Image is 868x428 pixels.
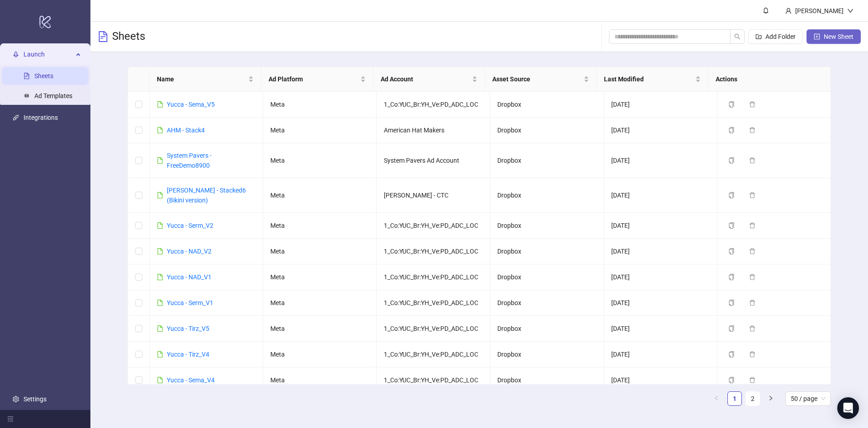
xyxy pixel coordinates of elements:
[807,29,861,44] button: New Sheet
[785,8,792,14] span: user
[755,33,762,40] span: folder-add
[749,222,755,229] span: delete
[263,143,377,178] td: Meta
[167,351,209,358] a: Yucca - Tirz_V4
[263,316,377,342] td: Meta
[792,6,847,16] div: [PERSON_NAME]
[748,29,803,44] button: Add Folder
[150,67,261,92] th: Name
[157,325,163,332] span: file
[377,367,490,393] td: 1_Co:YUC_Br:YH_Ve:PD_ADC_LOC
[604,264,717,290] td: [DATE]
[377,92,490,118] td: 1_Co:YUC_Br:YH_Ve:PD_ADC_LOC
[269,74,358,84] span: Ad Platform
[13,51,19,57] span: rocket
[604,239,717,264] td: [DATE]
[604,92,717,118] td: [DATE]
[824,33,854,40] span: New Sheet
[490,92,604,118] td: Dropbox
[167,101,215,108] a: Yucca - Sema_V5
[263,213,377,239] td: Meta
[728,325,735,332] span: copy
[604,74,693,84] span: Last Modified
[24,395,47,403] a: Settings
[157,192,163,198] span: file
[157,74,246,84] span: Name
[167,127,205,134] a: AHM - Stack4
[749,192,755,198] span: delete
[24,114,58,121] a: Integrations
[490,264,604,290] td: Dropbox
[708,67,820,92] th: Actions
[749,351,755,357] span: delete
[157,248,163,254] span: file
[485,67,597,92] th: Asset Source
[490,178,604,213] td: Dropbox
[167,187,246,204] a: [PERSON_NAME] - Stacked6 (Bikini version)
[728,392,741,405] a: 1
[263,92,377,118] td: Meta
[377,143,490,178] td: System Pavers Ad Account
[746,392,759,405] a: 2
[604,367,717,393] td: [DATE]
[373,67,485,92] th: Ad Account
[728,274,735,280] span: copy
[157,127,163,133] span: file
[112,29,145,44] h3: Sheets
[492,74,582,84] span: Asset Source
[604,118,717,143] td: [DATE]
[7,416,14,422] span: menu-fold
[263,290,377,316] td: Meta
[728,127,735,133] span: copy
[157,222,163,229] span: file
[728,377,735,383] span: copy
[604,290,717,316] td: [DATE]
[263,239,377,264] td: Meta
[157,351,163,357] span: file
[377,213,490,239] td: 1_Co:YUC_Br:YH_Ve:PD_ADC_LOC
[263,118,377,143] td: Meta
[377,178,490,213] td: [PERSON_NAME] - CTC
[597,67,708,92] th: Last Modified
[709,391,724,406] button: left
[604,143,717,178] td: [DATE]
[749,377,755,383] span: delete
[749,157,755,164] span: delete
[749,300,755,306] span: delete
[734,33,741,40] span: search
[728,222,735,229] span: copy
[157,300,163,306] span: file
[728,101,735,108] span: copy
[34,72,53,80] a: Sheets
[763,7,769,14] span: bell
[728,300,735,306] span: copy
[377,290,490,316] td: 1_Co:YUC_Br:YH_Ve:PD_ADC_LOC
[814,33,820,40] span: plus-square
[263,367,377,393] td: Meta
[791,392,826,405] span: 50 / page
[263,178,377,213] td: Meta
[157,157,163,164] span: file
[749,325,755,332] span: delete
[490,367,604,393] td: Dropbox
[764,391,778,406] button: right
[157,377,163,383] span: file
[604,213,717,239] td: [DATE]
[714,395,719,401] span: left
[728,248,735,254] span: copy
[749,101,755,108] span: delete
[377,342,490,367] td: 1_Co:YUC_Br:YH_Ve:PD_ADC_LOC
[381,74,470,84] span: Ad Account
[167,376,215,384] a: Yucca - Sema_V4
[167,222,213,229] a: Yucca - Serm_V2
[749,127,755,133] span: delete
[749,274,755,280] span: delete
[785,391,831,406] div: Page Size
[157,274,163,280] span: file
[263,342,377,367] td: Meta
[749,248,755,254] span: delete
[377,264,490,290] td: 1_Co:YUC_Br:YH_Ve:PD_ADC_LOC
[167,248,212,255] a: Yucca - NAD_V2
[728,192,735,198] span: copy
[34,92,72,99] a: Ad Templates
